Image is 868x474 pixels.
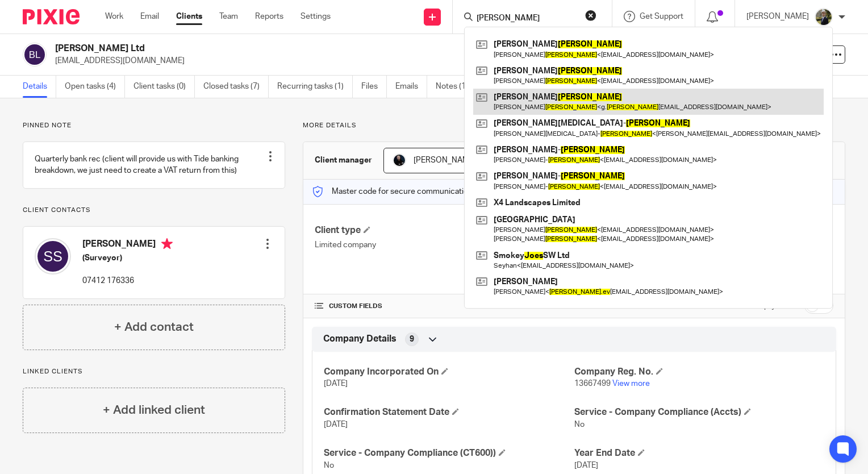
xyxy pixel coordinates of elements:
a: Closed tasks (7) [203,76,269,98]
span: 9 [410,334,414,345]
h4: [PERSON_NAME] [82,238,173,252]
a: Open tasks (4) [65,76,125,98]
h4: + Add contact [114,318,194,336]
h4: Year End Date [574,447,824,459]
img: Headshots%20accounting4everything_Poppy%20Jakes%20Photography-2203.jpg [393,153,406,167]
h4: + Add linked client [103,401,205,419]
span: No [324,461,334,469]
span: 13667499 [574,380,611,388]
h4: Service - Company Compliance (Accts) [574,406,824,418]
input: Search [475,14,578,24]
a: Emails [395,76,427,98]
p: Client contacts [23,206,285,215]
p: More details [303,121,845,130]
span: [DATE] [574,461,598,469]
h4: Company Incorporated On [324,366,574,378]
span: [DATE] [324,421,348,429]
p: 07412 176336 [82,275,173,286]
a: Client tasks (0) [133,76,195,98]
span: [DATE] [324,380,348,388]
p: Limited company [315,239,574,251]
h3: Client manager [315,155,372,166]
a: Notes (1) [436,76,477,98]
h4: Service - Company Compliance (CT600)) [324,447,574,459]
a: Files [361,76,387,98]
img: Pixie [23,9,80,24]
span: No [574,421,585,429]
img: svg%3E [23,43,47,66]
span: Get Support [640,13,683,20]
a: View more [612,380,650,388]
span: Company Details [323,333,397,345]
a: Clients [176,11,202,22]
h5: (Surveyor) [82,252,173,264]
img: svg%3E [35,238,71,275]
p: [EMAIL_ADDRESS][DOMAIN_NAME] [55,55,691,66]
p: Linked clients [23,367,285,376]
p: Master code for secure communications and files [312,186,508,197]
h4: Confirmation Statement Date [324,406,574,418]
a: Recurring tasks (1) [277,76,353,98]
a: Team [219,11,238,22]
a: Work [105,11,123,22]
h2: [PERSON_NAME] Ltd [55,43,564,55]
button: Clear [585,10,596,21]
a: Email [140,11,159,22]
a: Reports [255,11,283,22]
h4: CUSTOM FIELDS [315,302,574,311]
i: Primary [161,238,173,250]
a: Settings [301,11,331,22]
h4: Client type [315,224,574,236]
img: ACCOUNTING4EVERYTHING-9.jpg [815,8,833,26]
span: [PERSON_NAME] [414,156,476,164]
h4: Company Reg. No. [574,366,824,378]
p: [PERSON_NAME] [746,11,809,22]
p: Pinned note [23,121,285,130]
a: Details [23,76,56,98]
